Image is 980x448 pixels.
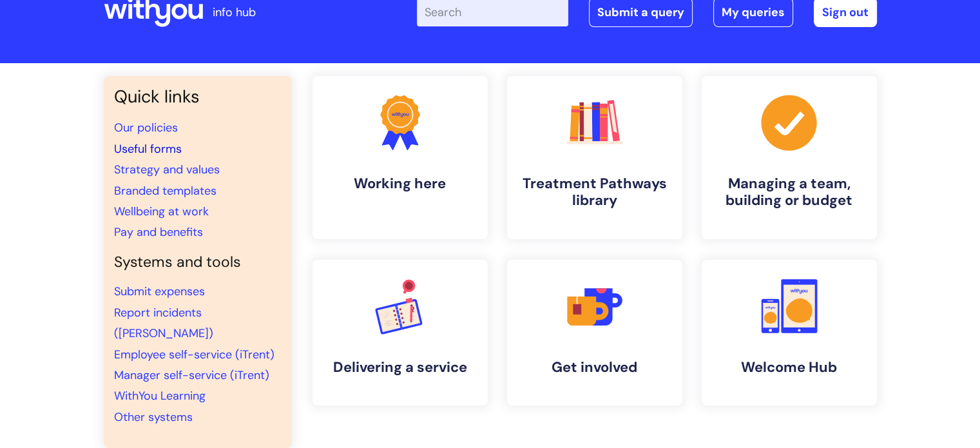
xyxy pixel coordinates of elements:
a: Get involved [507,260,682,405]
h4: Treatment Pathways library [517,175,672,209]
h4: Working here [323,175,477,192]
p: info hub [213,2,256,23]
a: Managing a team, building or budget [702,76,877,239]
h4: Systems and tools [114,253,282,271]
h3: Quick links [114,86,282,107]
a: Manager self-service (iTrent) [114,367,269,383]
a: Employee self-service (iTrent) [114,347,274,362]
a: Working here [312,76,488,239]
h4: Managing a team, building or budget [712,175,867,209]
a: WithYou Learning [114,388,206,404]
a: Strategy and values [114,162,220,177]
a: Other systems [114,409,193,425]
a: Delivering a service [312,260,488,405]
a: Wellbeing at work [114,204,209,219]
a: Welcome Hub [702,260,877,405]
h4: Welcome Hub [712,359,867,376]
a: Submit expenses [114,284,205,299]
a: Report incidents ([PERSON_NAME]) [114,305,213,341]
h4: Get involved [517,359,672,376]
a: Treatment Pathways library [507,76,682,239]
a: Our policies [114,120,178,135]
a: Useful forms [114,141,182,157]
a: Pay and benefits [114,224,203,240]
a: Branded templates [114,183,216,199]
h4: Delivering a service [323,359,477,376]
